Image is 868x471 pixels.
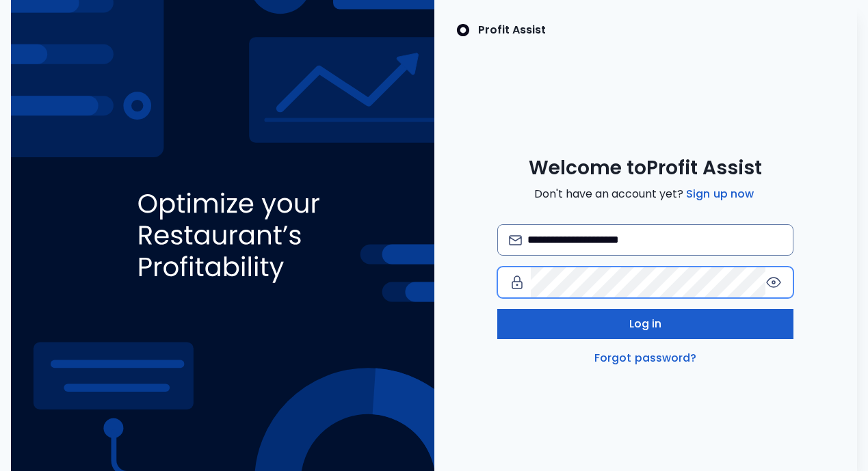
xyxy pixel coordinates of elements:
span: Log in [629,316,662,332]
a: Sign up now [683,186,757,202]
img: SpotOn Logo [456,22,470,38]
button: Log in [497,309,793,339]
img: email [509,235,522,245]
span: Welcome to Profit Assist [529,156,762,180]
span: Don't have an account yet? [534,186,757,202]
p: Profit Assist [478,22,546,38]
a: Forgot password? [592,350,700,366]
